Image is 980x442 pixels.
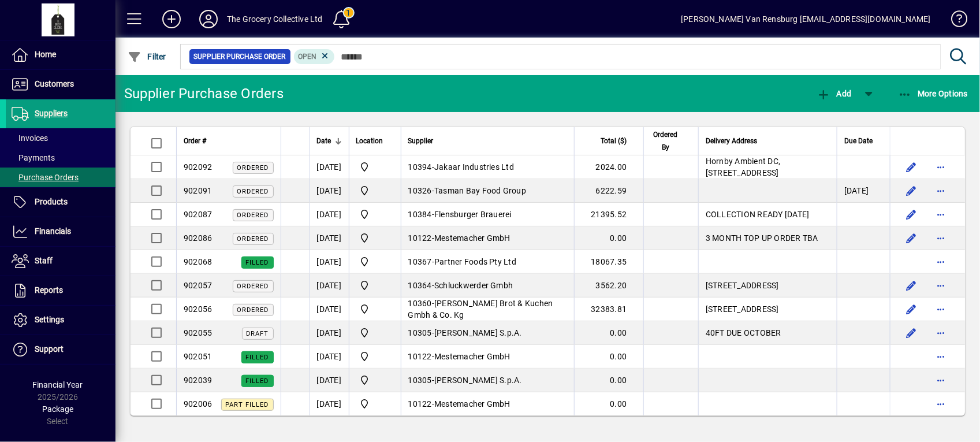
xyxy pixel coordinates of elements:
td: [DATE] [310,369,349,392]
button: More Options [895,83,971,104]
td: 6222.59 [574,179,643,203]
button: More options [932,300,951,318]
span: 902056 [184,304,213,314]
td: [DATE] [310,155,349,179]
td: 3 MONTH TOP UP ORDER TBA [698,226,837,250]
span: Partner Foods Pty Ltd [434,257,516,266]
span: Financials [35,226,71,236]
div: Supplier Purchase Orders [124,84,284,103]
button: Edit [902,229,921,247]
span: Filled [246,259,269,266]
span: Home [35,50,56,59]
span: 10326 [408,186,432,195]
span: 4/75 Apollo Drive [356,373,394,387]
a: Invoices [6,128,115,148]
div: [PERSON_NAME] Van Rensburg [EMAIL_ADDRESS][DOMAIN_NAME] [681,10,931,28]
span: Ordered [237,188,269,195]
span: Staff [35,256,53,265]
span: Purchase Orders [12,173,79,182]
a: Settings [6,306,115,335]
td: [DATE] [310,345,349,369]
td: - [401,250,574,274]
div: Ordered By [651,128,692,154]
div: The Grocery Collective Ltd [227,10,323,28]
span: 902055 [184,328,213,337]
td: [DATE] [310,203,349,226]
span: 4/75 Apollo Drive [356,350,394,363]
span: 4/75 Apollo Drive [356,397,394,411]
div: Supplier [408,135,567,147]
span: Products [35,197,68,206]
td: - [401,274,574,298]
span: Draft [247,330,269,337]
span: 4/75 Apollo Drive [356,207,394,221]
span: Date [317,135,331,147]
button: Edit [902,276,921,295]
span: 10305 [408,328,432,337]
td: - [401,179,574,203]
td: [DATE] [837,179,890,203]
td: COLLECTION READY [DATE] [698,203,837,226]
div: Location [356,135,394,147]
span: 902057 [184,281,213,290]
a: Purchase Orders [6,168,115,187]
span: Supplier [408,135,434,147]
span: Supplier Purchase Order [194,51,286,62]
span: Tasman Bay Food Group [434,186,526,195]
span: 4/75 Apollo Drive [356,255,394,269]
span: Support [35,344,64,354]
span: Ordered [237,164,269,172]
div: Total ($) [582,135,638,147]
td: - [401,392,574,415]
a: Knowledge Base [942,2,966,40]
span: Flensburger Brauerei [434,210,512,219]
td: [DATE] [310,321,349,345]
span: 902039 [184,376,213,385]
span: 10367 [408,257,432,266]
span: Delivery Address [706,135,757,147]
button: More options [932,252,951,271]
span: Invoices [12,133,48,143]
button: More options [932,158,951,176]
span: Reports [35,285,63,295]
span: Suppliers [35,109,68,118]
span: 902051 [184,352,213,361]
span: Filter [128,52,166,61]
td: 2024.00 [574,155,643,179]
span: Financial Year [33,380,83,389]
td: 0.00 [574,226,643,250]
button: Edit [902,300,921,318]
td: 0.00 [574,369,643,392]
span: Jakaar Industries Ltd [434,162,514,172]
button: Edit [902,158,921,176]
span: Settings [35,315,64,324]
span: [PERSON_NAME] S.p.A. [434,376,522,385]
span: Ordered [237,235,269,243]
td: - [401,226,574,250]
td: 32383.81 [574,298,643,321]
button: Edit [902,205,921,224]
span: Customers [35,79,74,88]
button: More options [932,395,951,413]
span: 10394 [408,162,432,172]
button: More options [932,229,951,247]
td: [DATE] [310,250,349,274]
mat-chip: Completion Status: Open [294,49,335,64]
td: 0.00 [574,345,643,369]
td: [DATE] [310,274,349,298]
span: 10122 [408,352,432,361]
span: Total ($) [601,135,627,147]
span: Filled [246,377,269,385]
td: - [401,298,574,321]
td: 0.00 [574,392,643,415]
span: Location [356,135,383,147]
span: 4/75 Apollo Drive [356,231,394,245]
a: Financials [6,217,115,246]
a: Home [6,40,115,69]
div: Date [317,135,342,147]
a: Support [6,335,115,364]
td: [DATE] [310,392,349,415]
td: 40FT DUE OCTOBER [698,321,837,345]
a: Customers [6,70,115,99]
a: Payments [6,148,115,168]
